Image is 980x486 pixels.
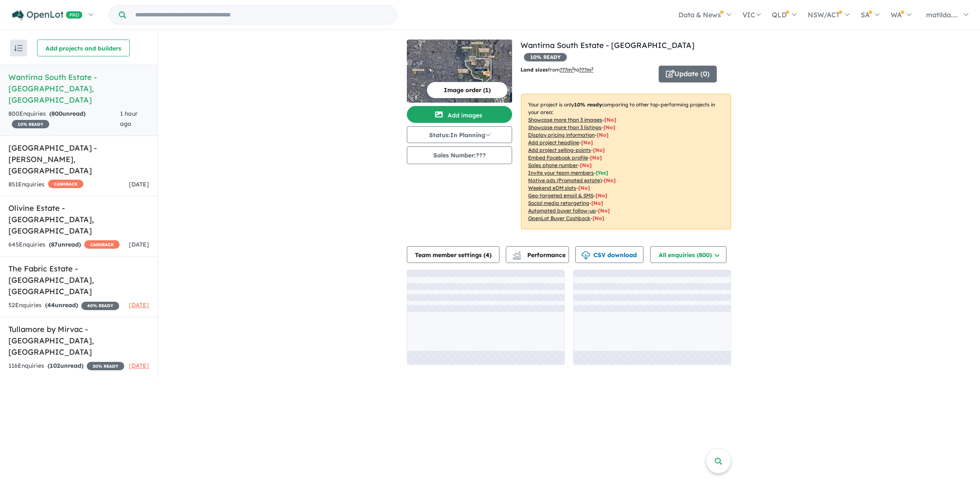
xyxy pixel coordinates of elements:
[129,241,149,248] span: [DATE]
[49,110,85,117] strong: ( unread)
[528,147,591,153] u: Add project selling-points
[12,10,83,21] img: Openlot PRO Logo White
[407,40,512,103] img: Wantirna South Estate - Wantirna South
[8,142,149,176] h5: [GEOGRAPHIC_DATA] - [PERSON_NAME] , [GEOGRAPHIC_DATA]
[574,66,593,73] span: to
[650,246,726,263] button: All enquiries (800)
[8,263,149,297] h5: The Fabric Estate - [GEOGRAPHIC_DATA] , [GEOGRAPHIC_DATA]
[49,241,81,248] strong: ( unread)
[528,117,602,123] u: Showcase more than 3 images
[8,240,120,250] div: 645 Enquir ies
[524,53,567,61] span: 10 % READY
[8,361,124,371] div: 116 Enquir ies
[37,40,130,56] button: Add projects and builders
[659,66,717,82] button: Update (0)
[87,362,124,370] span: 30 % READY
[591,200,603,206] span: [No]
[590,154,602,161] span: [ No ]
[528,200,589,206] u: Social media retargeting
[81,302,119,310] span: 40 % READY
[604,177,616,183] span: [No]
[48,180,83,188] span: CASHBACK
[528,207,596,214] u: Automated buyer follow-up
[51,241,58,248] span: 87
[14,45,23,51] img: sort.svg
[521,66,652,74] p: from
[581,139,593,146] span: [ No ]
[578,185,590,191] span: [No]
[521,40,694,50] a: Wantirna South Estate - [GEOGRAPHIC_DATA]
[427,82,508,98] button: Image order (1)
[407,246,499,263] button: Team member settings (4)
[593,147,605,153] span: [ No ]
[50,362,60,369] span: 102
[8,180,83,190] div: 851 Enquir ies
[528,124,601,130] u: Showcase more than 3 listings
[120,110,138,127] span: 1 hour ago
[528,215,590,221] u: OpenLot Buyer Cashback
[48,362,83,369] strong: ( unread)
[128,6,395,24] input: Try estate name, suburb, builder or developer
[521,94,731,229] p: Your project is only comparing to other top-performing projects in your area: - - - - - - - - - -...
[603,124,615,130] span: [ No ]
[521,66,548,73] b: Land sizes
[582,251,590,260] img: download icon
[84,240,120,249] span: CASHBACK
[597,132,609,138] span: [ No ]
[513,254,521,259] img: bar-chart.svg
[579,66,593,73] u: ???m
[572,66,574,71] sup: 2
[560,66,574,73] u: ??? m
[486,251,489,259] span: 4
[129,301,149,309] span: [DATE]
[47,301,55,309] span: 44
[528,192,593,199] u: Geo-targeted email & SMS
[8,72,149,106] h5: Wantirna South Estate - [GEOGRAPHIC_DATA] , [GEOGRAPHIC_DATA]
[528,185,576,191] u: Weekend eDM slots
[528,170,594,176] u: Invite your team members
[528,139,579,146] u: Add project headline
[528,132,595,138] u: Display pricing information
[598,207,610,214] span: [No]
[506,246,569,263] button: Performance
[8,300,119,311] div: 52 Enquir ies
[129,181,149,188] span: [DATE]
[45,301,78,309] strong: ( unread)
[8,324,149,358] h5: Tullamore by Mirvac - [GEOGRAPHIC_DATA] , [GEOGRAPHIC_DATA]
[926,11,958,19] span: matilda....
[51,110,62,117] span: 800
[595,192,607,199] span: [No]
[580,162,592,168] span: [ No ]
[575,246,644,263] button: CSV download
[407,126,512,143] button: Status:In Planning
[513,251,521,256] img: line-chart.svg
[528,162,578,168] u: Sales phone number
[12,120,49,128] span: 10 % READY
[407,146,512,164] button: Sales Number:???
[8,202,149,236] h5: Olivine Estate - [GEOGRAPHIC_DATA] , [GEOGRAPHIC_DATA]
[528,154,588,161] u: Embed Facebook profile
[528,177,602,183] u: Native ads (Promoted estate)
[591,66,593,71] sup: 2
[574,101,602,108] b: 10 % ready
[604,117,616,123] span: [ No ]
[593,215,604,221] span: [No]
[596,170,608,176] span: [ Yes ]
[129,362,149,369] span: [DATE]
[8,109,120,129] div: 800 Enquir ies
[407,106,512,123] button: Add images
[514,251,566,259] span: Performance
